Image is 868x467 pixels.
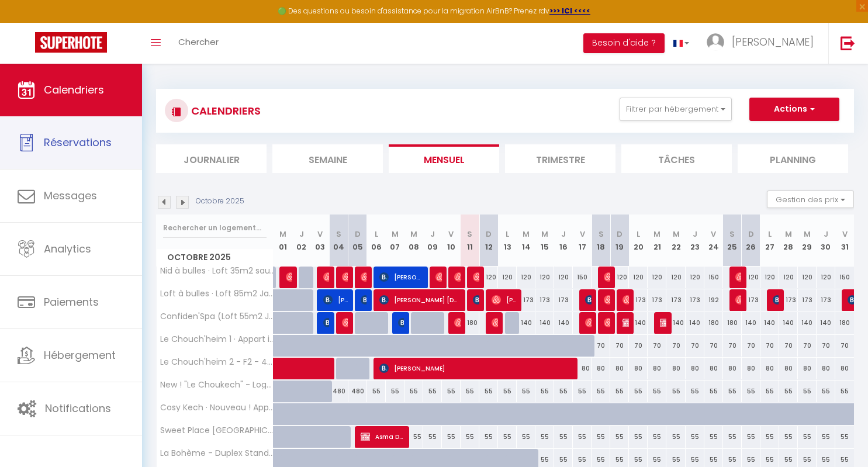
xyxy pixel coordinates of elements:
[523,229,530,240] abbr: M
[610,267,629,288] div: 120
[573,380,592,402] div: 55
[554,312,573,334] div: 140
[44,135,112,150] span: Réservations
[610,358,629,379] div: 80
[196,196,244,207] p: Octobre 2025
[158,335,275,344] span: Le Chouch'heim 1 · Appart indépendant 27m2 rénové 2025
[723,358,742,379] div: 80
[711,229,716,240] abbr: V
[604,289,610,311] span: [PERSON_NAME]
[592,380,610,402] div: 55
[479,267,498,288] div: 120
[367,215,386,267] th: 06
[398,312,404,334] span: [PERSON_NAME]
[742,215,760,267] th: 26
[817,426,835,448] div: 55
[467,229,472,240] abbr: S
[648,289,666,311] div: 173
[479,380,498,402] div: 55
[498,267,517,288] div: 120
[423,426,442,448] div: 55
[723,312,742,334] div: 180
[585,312,592,334] span: [PERSON_NAME]
[704,358,723,379] div: 80
[292,215,311,267] th: 02
[389,144,499,173] li: Mensuel
[707,33,724,51] img: ...
[442,380,461,402] div: 55
[158,403,275,412] span: Cosy Kech · Nouveau ! Appartement cosy Guéliz
[479,426,498,448] div: 55
[279,229,286,240] abbr: M
[704,335,723,357] div: 70
[735,289,742,311] span: Marine [PERSON_NAME]
[835,215,854,267] th: 31
[348,380,367,402] div: 480
[666,358,685,379] div: 80
[583,33,665,53] button: Besoin d'aide ?
[498,215,517,267] th: 13
[517,312,535,334] div: 140
[767,191,854,208] button: Gestion des prix
[330,380,348,402] div: 480
[637,229,640,240] abbr: L
[742,267,760,288] div: 120
[648,426,666,448] div: 55
[554,426,573,448] div: 55
[375,229,378,240] abbr: L
[798,380,817,402] div: 55
[666,289,685,311] div: 173
[686,358,704,379] div: 80
[760,312,779,334] div: 140
[835,335,854,357] div: 70
[592,335,610,357] div: 70
[592,358,610,379] div: 80
[392,229,399,240] abbr: M
[158,267,275,275] span: Nid à bulles · Loft 35m2 sauna jacuzzi 10min centre [GEOGRAPHIC_DATA]
[461,426,479,448] div: 55
[660,312,666,334] span: [PERSON_NAME] hadj
[157,249,273,266] span: Octobre 2025
[617,229,623,240] abbr: D
[653,229,660,240] abbr: M
[367,380,386,402] div: 55
[798,426,817,448] div: 55
[666,335,685,357] div: 70
[517,380,535,402] div: 55
[842,229,848,240] abbr: V
[158,380,275,389] span: New ! "Le Choukech" - Logement 42m2 avec balcon nouveau Gueliz
[723,380,742,402] div: 55
[735,266,742,288] span: [PERSON_NAME]
[299,229,304,240] abbr: J
[492,312,498,334] span: [PERSON_NAME]
[170,23,227,64] a: Chercher
[610,426,629,448] div: 55
[666,215,685,267] th: 22
[648,358,666,379] div: 80
[473,289,479,311] span: [PERSON_NAME]
[158,289,275,298] span: Loft à bulles · Loft 85m2 Jacuzzi Hammam Billard Bar Douche Sauna
[742,426,760,448] div: 55
[604,312,610,334] span: [PERSON_NAME]
[760,380,779,402] div: 55
[779,312,798,334] div: 140
[620,98,732,121] button: Filtrer par hébergement
[686,312,704,334] div: 140
[361,426,404,448] span: Asma Direct
[423,215,442,267] th: 09
[817,267,835,288] div: 120
[286,266,292,288] span: [PERSON_NAME]
[629,267,648,288] div: 120
[648,215,666,267] th: 21
[686,335,704,357] div: 70
[410,229,417,240] abbr: M
[479,215,498,267] th: 12
[798,289,817,311] div: 173
[423,380,442,402] div: 55
[723,426,742,448] div: 55
[629,380,648,402] div: 55
[44,241,91,256] span: Analytics
[623,312,629,334] span: Typhoon [PERSON_NAME]
[274,215,292,267] th: 01
[742,335,760,357] div: 70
